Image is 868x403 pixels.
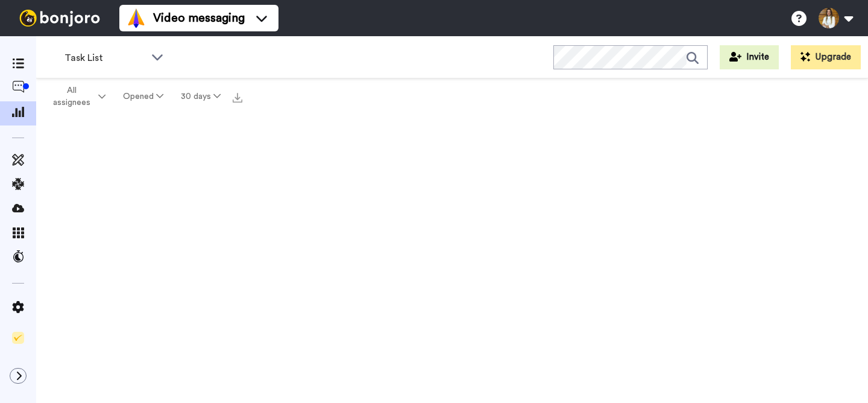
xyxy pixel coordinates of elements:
button: Invite [720,45,779,69]
button: Export all results that match these filters now. [229,87,246,106]
button: Opened [115,86,172,107]
img: bj-logo-header-white.svg [14,10,105,27]
img: Checklist.svg [12,332,24,344]
span: Task List [64,51,145,65]
span: All assignees [47,84,96,109]
button: All assignees [39,80,115,113]
img: vm-color.svg [127,8,146,28]
span: Video messaging [153,10,245,27]
img: export.svg [233,93,242,103]
button: Upgrade [791,45,861,69]
button: 30 days [172,86,229,107]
